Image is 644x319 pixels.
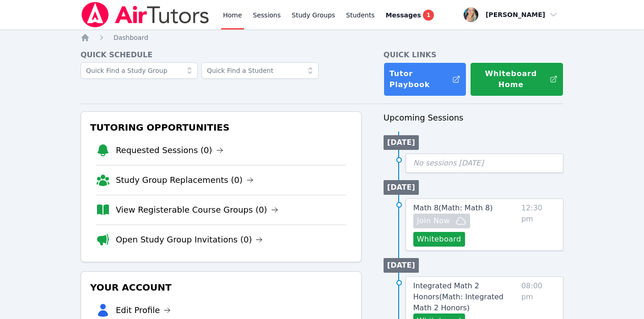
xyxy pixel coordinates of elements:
[81,33,563,42] nav: Breadcrumb
[521,203,556,247] span: 12:30 pm
[423,10,434,21] span: 1
[413,232,465,247] button: Whiteboard
[81,62,198,79] input: Quick Find a Study Group
[88,119,354,136] h3: Tutoring Opportunities
[413,281,503,312] span: Integrated Math 2 Honors ( Math: Integrated Math 2 Honors )
[386,11,421,20] span: Messages
[470,62,563,96] button: Whiteboard Home
[384,49,563,60] h4: Quick Links
[88,279,354,296] h3: Your Account
[413,214,470,228] button: Join Now
[81,49,362,60] h4: Quick Schedule
[384,180,419,195] li: [DATE]
[413,159,484,167] span: No sessions [DATE]
[116,174,254,187] a: Study Group Replacements (0)
[116,304,171,317] a: Edit Profile
[384,111,563,124] h3: Upcoming Sessions
[201,62,319,79] input: Quick Find a Student
[384,258,419,273] li: [DATE]
[384,62,466,96] a: Tutor Playbook
[417,215,450,226] span: Join Now
[116,233,263,246] a: Open Study Group Invitations (0)
[384,135,419,150] li: [DATE]
[116,203,278,216] a: View Registerable Course Groups (0)
[413,280,518,313] a: Integrated Math 2 Honors(Math: Integrated Math 2 Honors)
[114,34,148,41] span: Dashboard
[116,144,223,157] a: Requested Sessions (0)
[81,2,210,27] img: Air Tutors
[114,33,148,42] a: Dashboard
[413,203,493,214] a: Math 8(Math: Math 8)
[413,203,493,212] span: Math 8 ( Math: Math 8 )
